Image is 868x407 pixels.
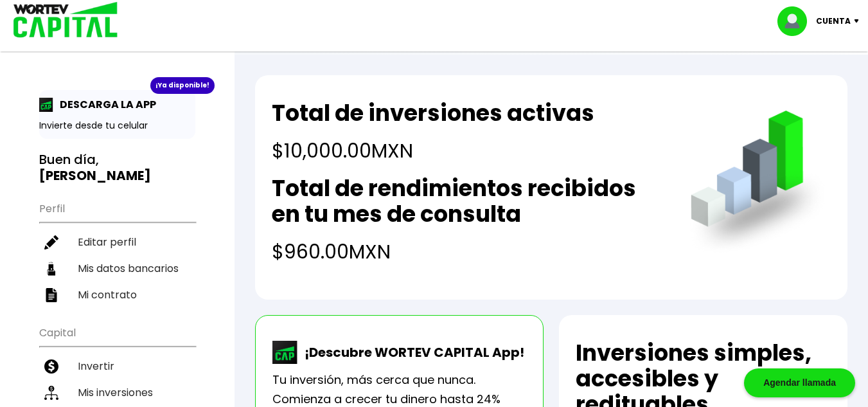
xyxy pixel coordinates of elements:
[39,194,195,308] ul: Perfil
[851,19,868,23] img: icon-down
[272,237,665,266] h4: $960.00 MXN
[39,167,151,185] b: [PERSON_NAME]
[44,262,58,276] img: datos-icon.10cf9172.svg
[272,100,594,126] h2: Total de inversiones activas
[272,341,298,364] img: wortev-capital-app-icon
[39,353,195,379] a: Invertir
[44,359,58,374] img: invertir-icon.b3b967d7.svg
[39,98,53,112] img: app-icon
[44,235,58,249] img: editar-icon.952d3147.svg
[44,288,58,302] img: contrato-icon.f2db500c.svg
[816,12,851,31] p: Cuenta
[39,282,195,308] a: Mi contrato
[39,152,195,184] h3: Buen día,
[272,136,594,165] h4: $10,000.00 MXN
[272,176,665,227] h2: Total de rendimientos recibidos en tu mes de consulta
[53,96,156,113] p: DESCARGA LA APP
[298,343,524,362] p: ¡Descubre WORTEV CAPITAL App!
[777,6,816,36] img: profile-image
[39,255,195,282] a: Mis datos bancarios
[39,379,195,406] a: Mis inversiones
[150,77,215,94] div: ¡Ya disponible!
[744,368,855,397] div: Agendar llamada
[39,229,195,255] a: Editar perfil
[685,111,831,257] img: grafica.516fef24.png
[44,386,58,400] img: inversiones-icon.6695dc30.svg
[39,119,195,132] p: Invierte desde tu celular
